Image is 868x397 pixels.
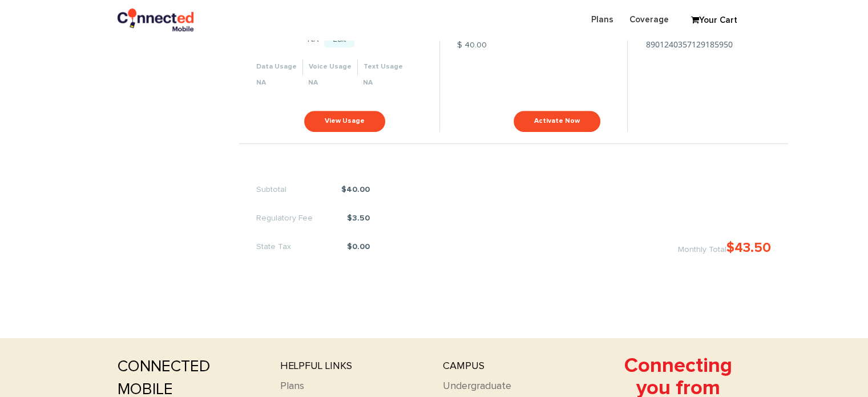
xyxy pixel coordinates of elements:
a: Plans [280,381,304,391]
th: NA [302,75,357,91]
a: Undergraduate [443,381,511,391]
iframe: Chat Widget [736,265,868,397]
a: Plans [583,9,621,31]
span: Subtotal [256,184,321,195]
div: $43.50 [678,238,771,258]
span: State Tax [256,241,325,252]
li: $3.50 [256,212,370,224]
dd: $ 40.00 [457,39,523,51]
span: Monthly Total [678,246,726,254]
th: Text Usage [357,59,409,75]
th: Voice Usage [302,59,357,75]
a: Coverage [621,9,677,31]
h4: Helpful links [280,361,426,372]
th: Data Usage [251,59,303,75]
button: Activate Now [514,111,600,132]
span: Regulatory Fee [256,212,347,224]
a: Your Cart [685,12,742,29]
li: $0.00 [256,241,370,252]
button: View Usage [304,111,385,132]
th: NA [357,75,409,91]
th: NA [251,75,303,91]
h4: Campus [443,361,588,372]
li: $40.00 [256,184,370,195]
